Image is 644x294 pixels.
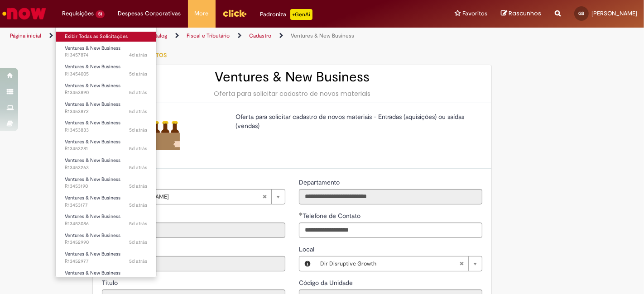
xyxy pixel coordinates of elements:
[501,9,541,18] a: Rascunhos
[55,27,157,277] ul: Requisições
[56,175,156,191] a: Aberto R13453190 : Ventures & New Business
[129,220,147,227] span: 5d atrás
[129,127,147,133] span: 5d atrás
[102,89,482,98] div: Oferta para solicitar cadastro de novos materiais
[56,268,156,285] a: Aberto R13451688 : Ventures & New Business
[455,256,468,271] abbr: Limpar campo Local
[299,178,341,187] label: Somente leitura - Departamento
[56,100,156,116] a: Aberto R13453872 : Ventures & New Business
[235,112,476,130] p: Oferta para solicitar cadastro de novos materiais - Entradas (aquisições) ou saídas (vendas)
[65,138,120,145] span: Ventures & New Business
[129,108,147,115] span: 5d atrás
[56,212,156,228] a: Aberto R13453086 : Ventures & New Business
[65,270,120,276] span: Ventures & New Business
[7,28,423,44] ul: Trilhas de página
[56,43,156,60] a: Aberto R13457874 : Ventures & New Business
[65,213,120,220] span: Ventures & New Business
[65,45,120,52] span: Ventures & New Business
[591,9,637,17] span: [PERSON_NAME]
[129,183,147,190] span: 5d atrás
[65,194,120,201] span: Ventures & New Business
[129,127,147,133] time: 27/08/2025 17:11:15
[129,239,147,246] span: 5d atrás
[129,52,147,58] span: 4d atrás
[299,256,316,271] button: Local, Visualizar este registro Dir Disruptive Growth
[65,276,147,284] span: R13451688
[65,108,147,115] span: R13453872
[299,278,355,287] label: Somente leitura - Código da Unidade
[129,89,147,96] time: 27/08/2025 17:20:36
[65,101,120,108] span: Ventures & New Business
[119,190,285,204] a: [PERSON_NAME]Limpar campo Favorecido
[195,9,209,18] span: More
[65,220,147,228] span: R13453086
[320,256,459,271] span: Dir Disruptive Growth
[509,9,541,18] span: Rascunhos
[129,276,147,283] span: 5d atrás
[129,145,147,152] time: 27/08/2025 15:42:56
[129,258,147,265] span: 5d atrás
[65,145,147,152] span: R13453281
[129,202,147,209] span: 5d atrás
[129,164,147,171] span: 5d atrás
[299,212,303,216] span: Obrigatório Preenchido
[56,32,156,42] a: Exibir Todas as Solicitações
[299,178,341,186] span: Somente leitura - Departamento
[65,119,120,126] span: Ventures & New Business
[65,82,120,89] span: Ventures & New Business
[123,190,262,204] span: [PERSON_NAME]
[129,52,147,58] time: 28/08/2025 13:32:44
[65,183,147,190] span: R13453190
[129,202,147,209] time: 27/08/2025 15:30:36
[56,156,156,172] a: Aberto R13453263 : Ventures & New Business
[1,5,48,23] img: ServiceNow
[62,9,94,18] span: Requisições
[299,279,355,287] span: Somente leitura - Código da Unidade
[129,183,147,190] time: 27/08/2025 15:32:11
[56,137,156,154] a: Aberto R13453281 : Ventures & New Business
[65,176,120,183] span: Ventures & New Business
[299,223,482,238] input: Telefone de Contato
[129,145,147,152] span: 5d atrás
[291,32,354,39] a: Ventures & New Business
[129,220,147,227] time: 27/08/2025 15:17:15
[129,164,147,171] time: 27/08/2025 15:40:53
[65,157,120,164] span: Ventures & New Business
[56,118,156,135] a: Aberto R13453833 : Ventures & New Business
[249,32,271,39] a: Cadastro
[56,62,156,79] a: Aberto R13454005 : Ventures & New Business
[118,9,181,18] span: Despesas Corporativas
[102,278,120,287] label: Somente leitura - Título
[260,9,312,20] div: Padroniza
[129,239,147,246] time: 27/08/2025 15:04:35
[129,108,147,115] time: 27/08/2025 17:16:55
[102,279,120,287] span: Somente leitura - Título
[65,52,147,59] span: R13457874
[65,202,147,209] span: R13453177
[258,190,271,204] abbr: Limpar campo Favorecido
[290,9,312,20] p: +GenAi
[129,258,147,265] time: 27/08/2025 15:02:48
[579,10,585,16] span: GS
[56,81,156,98] a: Aberto R13453890 : Ventures & New Business
[129,71,147,77] time: 27/08/2025 17:40:27
[102,70,482,85] h2: Ventures & New Business
[129,71,147,77] span: 5d atrás
[303,212,362,220] span: Telefone de Contato
[96,10,105,18] span: 51
[65,89,147,96] span: R13453890
[56,231,156,247] a: Aberto R13452990 : Ventures & New Business
[56,193,156,210] a: Aberto R13453177 : Ventures & New Business
[65,164,147,171] span: R13453263
[65,258,147,265] span: R13452977
[299,189,482,204] input: Departamento
[65,232,120,239] span: Ventures & New Business
[462,9,487,18] span: Favoritos
[222,6,247,20] img: click_logo_yellow_360x200.png
[151,121,180,150] img: Ventures & New Business
[316,256,482,271] a: Dir Disruptive GrowthLimpar campo Local
[65,127,147,134] span: R13453833
[102,256,285,271] input: Email
[187,32,230,39] a: Fiscal e Tributário
[65,239,147,246] span: R13452990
